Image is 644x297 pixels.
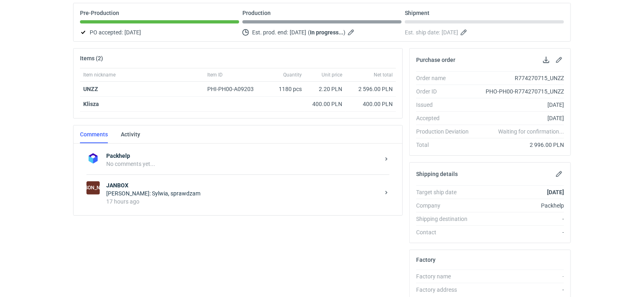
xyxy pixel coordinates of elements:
div: - [475,228,564,236]
div: PO accepted: [80,28,239,37]
div: Accepted [416,114,475,122]
h2: Purchase order [416,57,455,63]
a: Comments [80,125,108,143]
img: Packhelp [86,152,100,165]
div: [DATE] [475,101,564,109]
div: Total [416,141,475,149]
div: JANBOX [86,181,100,195]
div: Est. ship date: [405,28,564,37]
span: [DATE] [124,28,141,37]
span: Unit price [322,72,342,78]
strong: JANBOX [106,181,380,189]
a: Activity [121,125,140,143]
div: Order name [416,74,475,82]
h2: Items (2) [80,55,103,62]
figcaption: [PERSON_NAME] [86,181,100,195]
button: Edit estimated production end date [347,28,357,37]
div: No comments yet... [106,160,380,168]
span: [DATE] [442,28,458,37]
div: - [475,215,564,223]
h2: Factory [416,257,436,263]
div: 1180 pcs [265,82,305,97]
button: Download PO [541,55,551,65]
div: PHI-PH00-A09203 [207,85,261,93]
div: Factory name [416,272,475,280]
button: Edit purchase order [554,55,564,65]
em: Waiting for confirmation... [498,127,564,136]
div: 17 hours ago [106,197,380,206]
div: PHO-PH00-R774270715_UNZZ [475,87,564,95]
strong: [DATE] [547,189,564,195]
div: - [475,272,564,280]
button: Edit estimated shipping date [460,28,469,37]
div: 2 596.00 PLN [349,85,393,93]
div: - [475,286,564,294]
p: Shipment [405,10,429,16]
div: [DATE] [475,114,564,122]
div: Order ID [416,87,475,95]
span: Item ID [207,72,223,78]
span: Item nickname [83,72,116,78]
div: Production Deviation [416,127,475,136]
a: UNZZ [83,86,98,92]
div: 400.00 PLN [308,100,342,108]
div: Contact [416,228,475,236]
div: Issued [416,101,475,109]
p: Production [242,10,271,16]
strong: In progress... [310,29,343,36]
span: Quantity [283,72,302,78]
div: Factory address [416,286,475,294]
div: R774270715_UNZZ [475,74,564,82]
div: Target ship date [416,188,475,196]
div: 400.00 PLN [349,100,393,108]
div: Packhelp [475,202,564,210]
div: 2 996.00 PLN [475,141,564,149]
strong: Packhelp [106,152,380,160]
h2: Shipping details [416,171,458,177]
p: Pre-Production [80,10,119,16]
span: [DATE] [290,28,306,37]
button: Edit shipping details [554,169,564,179]
div: Est. prod. end: [242,28,402,37]
div: Shipping destination [416,215,475,223]
strong: Klisza [83,101,99,107]
div: 2.20 PLN [308,85,342,93]
em: ) [343,29,345,36]
span: Net total [374,72,393,78]
div: [PERSON_NAME]: Sylwia, sprawdzam [106,189,380,197]
div: Company [416,202,475,210]
em: ( [308,29,310,36]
